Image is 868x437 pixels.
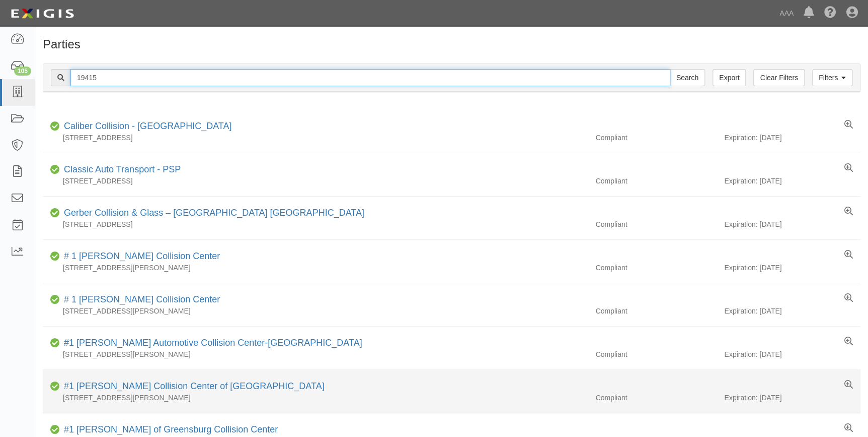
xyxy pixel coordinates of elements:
div: # 1 Cochran Collision Center [60,293,220,306]
a: View results summary [844,250,853,260]
div: Expiration: [DATE] [724,176,860,186]
a: Gerber Collision & Glass – [GEOGRAPHIC_DATA] [GEOGRAPHIC_DATA] [64,208,364,218]
a: # 1 [PERSON_NAME] Collision Center [64,251,220,261]
a: Filters [812,69,852,86]
a: Caliber Collision - [GEOGRAPHIC_DATA] [64,121,231,131]
div: Expiration: [DATE] [724,393,860,403]
a: View results summary [844,163,853,173]
div: [STREET_ADDRESS] [43,176,588,186]
a: #1 [PERSON_NAME] of Greensburg Collision Center [64,424,278,434]
div: [STREET_ADDRESS] [43,219,588,229]
div: Expiration: [DATE] [724,306,860,316]
input: Search [70,69,670,86]
a: View results summary [844,207,853,217]
div: Classic Auto Transport - PSP [60,163,181,176]
div: #1 Cochran Collision Center of Greensburg [60,380,325,393]
a: # 1 [PERSON_NAME] Collision Center [64,294,220,304]
div: Expiration: [DATE] [724,219,860,229]
a: Clear Filters [753,69,804,86]
a: View results summary [844,293,853,303]
div: Compliant [588,263,724,273]
a: View results summary [844,337,853,347]
input: Search [670,69,705,86]
div: #1 Cochran Automotive Collision Center-Monroeville [60,337,362,350]
div: #1 Cochran of Greensburg Collision Center [60,423,278,436]
a: #1 [PERSON_NAME] Collision Center of [GEOGRAPHIC_DATA] [64,381,325,391]
a: #1 [PERSON_NAME] Automotive Collision Center-[GEOGRAPHIC_DATA] [64,338,362,348]
a: View results summary [844,380,853,390]
i: Help Center - Complianz [824,7,836,19]
div: [STREET_ADDRESS][PERSON_NAME] [43,393,588,403]
div: Compliant [588,176,724,186]
h1: Parties [43,38,860,51]
div: [STREET_ADDRESS] [43,133,588,143]
a: View results summary [844,423,853,433]
i: Compliant [50,210,60,217]
div: Compliant [588,306,724,316]
div: Compliant [588,133,724,143]
i: Compliant [50,166,60,173]
div: [STREET_ADDRESS][PERSON_NAME] [43,263,588,273]
div: [STREET_ADDRESS][PERSON_NAME] [43,306,588,316]
a: View results summary [844,120,853,130]
a: Classic Auto Transport - PSP [64,164,181,174]
div: Compliant [588,349,724,359]
i: Compliant [50,253,60,260]
a: AAA [774,3,799,23]
div: Expiration: [DATE] [724,263,860,273]
div: Gerber Collision & Glass – Houston Brighton [60,207,364,220]
div: Compliant [588,219,724,229]
i: Compliant [50,123,60,130]
div: Caliber Collision - Gainesville [60,120,231,133]
i: Compliant [50,296,60,303]
div: # 1 Cochran Collision Center [60,250,220,263]
a: Export [713,69,746,86]
div: Compliant [588,393,724,403]
div: 105 [14,67,31,76]
i: Compliant [50,426,60,433]
i: Compliant [50,383,60,390]
div: Expiration: [DATE] [724,349,860,359]
i: Compliant [50,340,60,347]
img: logo-5460c22ac91f19d4615b14bd174203de0afe785f0fc80cf4dbbc73dc1793850b.png [8,5,77,23]
div: Expiration: [DATE] [724,133,860,143]
div: [STREET_ADDRESS][PERSON_NAME] [43,349,588,359]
